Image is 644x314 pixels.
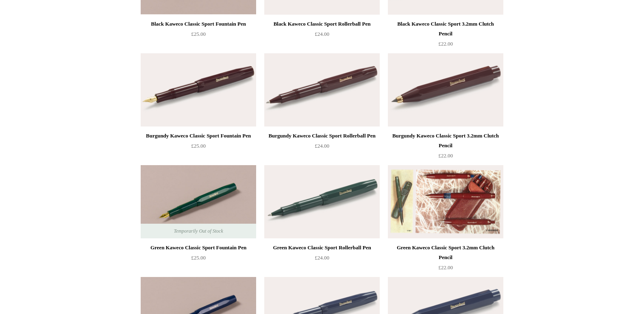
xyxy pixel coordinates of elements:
[141,165,256,238] img: Green Kaweco Classic Sport Fountain Pen
[388,165,503,238] a: Green Kaweco Classic Sport 3.2mm Clutch Pencil Green Kaweco Classic Sport 3.2mm Clutch Pencil
[266,131,378,141] div: Burgundy Kaweco Classic Sport Rollerball Pen
[388,131,503,164] a: Burgundy Kaweco Classic Sport 3.2mm Clutch Pencil £22.00
[390,19,501,39] div: Black Kaweco Classic Sport 3.2mm Clutch Pencil
[390,243,501,262] div: Green Kaweco Classic Sport 3.2mm Clutch Pencil
[264,53,380,126] a: Burgundy Kaweco Classic Sport Rollerball Pen Burgundy Kaweco Classic Sport Rollerball Pen
[264,19,380,52] a: Black Kaweco Classic Sport Rollerball Pen £24.00
[191,31,206,37] span: £25.00
[141,165,256,238] a: Green Kaweco Classic Sport Fountain Pen Green Kaweco Classic Sport Fountain Pen Temporarily Out o...
[264,243,380,276] a: Green Kaweco Classic Sport Rollerball Pen £24.00
[315,143,329,149] span: £24.00
[141,243,256,276] a: Green Kaweco Classic Sport Fountain Pen £25.00
[315,31,329,37] span: £24.00
[165,224,231,238] span: Temporarily Out of Stock
[143,19,254,29] div: Black Kaweco Classic Sport Fountain Pen
[264,165,380,238] img: Green Kaweco Classic Sport Rollerball Pen
[191,143,206,149] span: £25.00
[388,19,503,52] a: Black Kaweco Classic Sport 3.2mm Clutch Pencil £22.00
[315,255,329,261] span: £24.00
[390,131,501,150] div: Burgundy Kaweco Classic Sport 3.2mm Clutch Pencil
[264,165,380,238] a: Green Kaweco Classic Sport Rollerball Pen Green Kaweco Classic Sport Rollerball Pen
[143,131,254,141] div: Burgundy Kaweco Classic Sport Fountain Pen
[266,19,378,29] div: Black Kaweco Classic Sport Rollerball Pen
[264,53,380,126] img: Burgundy Kaweco Classic Sport Rollerball Pen
[141,19,256,52] a: Black Kaweco Classic Sport Fountain Pen £25.00
[141,131,256,164] a: Burgundy Kaweco Classic Sport Fountain Pen £25.00
[388,53,503,126] a: Burgundy Kaweco Classic Sport 3.2mm Clutch Pencil Burgundy Kaweco Classic Sport 3.2mm Clutch Pencil
[191,255,206,261] span: £25.00
[264,131,380,164] a: Burgundy Kaweco Classic Sport Rollerball Pen £24.00
[388,165,503,238] img: Green Kaweco Classic Sport 3.2mm Clutch Pencil
[141,53,256,126] a: Burgundy Kaweco Classic Sport Fountain Pen Burgundy Kaweco Classic Sport Fountain Pen
[143,243,254,253] div: Green Kaweco Classic Sport Fountain Pen
[438,41,453,47] span: £22.00
[266,243,378,253] div: Green Kaweco Classic Sport Rollerball Pen
[388,53,503,126] img: Burgundy Kaweco Classic Sport 3.2mm Clutch Pencil
[438,153,453,159] span: £22.00
[388,243,503,276] a: Green Kaweco Classic Sport 3.2mm Clutch Pencil £22.00
[438,264,453,270] span: £22.00
[141,53,256,126] img: Burgundy Kaweco Classic Sport Fountain Pen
